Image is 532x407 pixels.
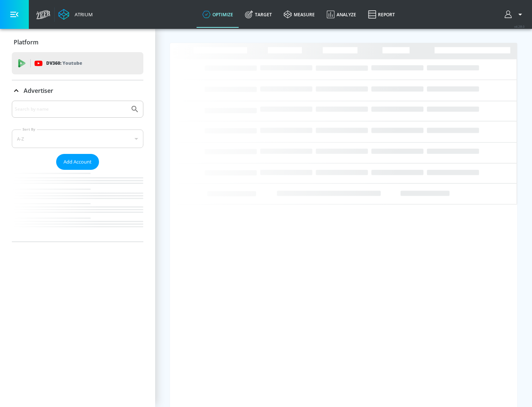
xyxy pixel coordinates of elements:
[21,127,37,132] label: Sort By
[12,52,143,74] div: DV360: Youtube
[46,59,82,67] p: DV360:
[362,1,401,28] a: Report
[24,87,53,95] p: Advertiser
[14,38,38,46] p: Platform
[12,32,143,53] div: Platform
[72,11,93,18] div: Atrium
[321,1,362,28] a: Analyze
[64,158,92,166] span: Add Account
[197,1,239,28] a: optimize
[514,24,525,28] span: v 4.28.0
[62,59,82,67] p: Youtube
[15,104,127,114] input: Search by name
[239,1,278,28] a: Target
[58,9,93,20] a: Atrium
[56,154,99,170] button: Add Account
[278,1,321,28] a: measure
[12,80,143,101] div: Advertiser
[12,170,143,242] nav: list of Advertiser
[12,101,143,242] div: Advertiser
[12,129,143,148] div: A-Z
